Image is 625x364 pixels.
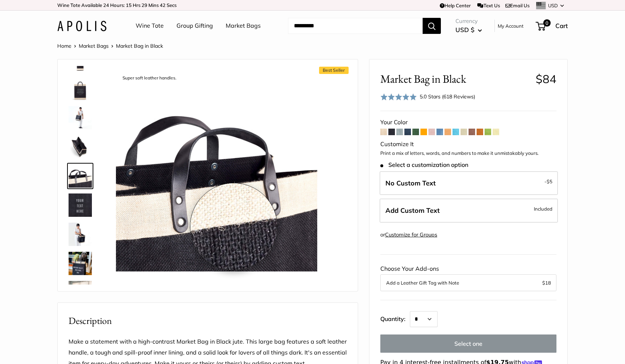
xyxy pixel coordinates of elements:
span: Cart [555,22,568,30]
span: Included [534,204,552,213]
label: Add Custom Text [380,199,558,223]
div: 5.0 Stars (618 Reviews) [380,91,475,102]
a: Market Bag in Black [67,105,93,131]
div: 5.0 Stars (618 Reviews) [420,93,475,101]
span: 42 [160,2,166,8]
a: Customize for Groups [385,231,437,238]
span: $18 [542,280,551,286]
span: USD [548,3,558,8]
span: Hrs [133,2,140,8]
div: or [380,230,437,240]
span: Mins [148,2,159,8]
a: Email Us [505,3,529,8]
img: Market Bag in Black [69,106,92,129]
a: Market Bags [79,43,109,49]
span: Market Bag in Black [116,43,163,49]
img: Market Bag in Black [69,252,92,275]
img: description_Seal of authenticity printed on the backside of every bag. [69,77,92,100]
a: Group Gifting [176,20,213,31]
img: Market Bag in Black [69,281,92,304]
a: description_Spacious inner area with room for everything. [67,134,93,160]
span: - [544,177,552,186]
div: Choose Your Add-ons [380,263,556,291]
a: description_Seal of authenticity printed on the backside of every bag. [67,75,93,102]
img: description_Custom printed text with eco-friendly ink. [69,193,92,217]
button: Add a Leather Gift Tag with Note [386,278,551,287]
span: No Custom Text [385,179,436,187]
span: Select a customization option [380,161,468,168]
div: Customize It [380,139,556,150]
input: Search... [288,18,423,34]
span: Currency [455,16,482,26]
a: Market Bag in Black [67,279,93,306]
p: Print a mix of letters, words, and numbers to make it unmistakably yours. [380,150,556,157]
span: Secs [167,2,176,8]
img: Market Bag in Black [69,223,92,246]
a: My Account [498,21,524,30]
img: description_Super soft leather handles. [69,164,92,188]
span: $5 [547,179,552,184]
label: Leave Blank [380,171,558,195]
label: Quantity: [380,309,410,327]
a: description_Super soft leather handles. [67,163,93,189]
img: description_Spacious inner area with room for everything. [69,135,92,158]
a: description_Custom printed text with eco-friendly ink. [67,192,93,218]
button: Select one [380,334,556,353]
span: USD $ [455,26,474,34]
button: USD $ [455,24,482,36]
button: Search [423,18,441,34]
a: Wine Tote [136,20,164,31]
div: Super soft leather handles. [119,73,180,83]
span: Market Bag in Black [380,72,530,86]
a: Market Bag in Black [67,221,93,247]
a: Help Center [440,3,471,8]
a: Market Bag in Black [67,250,93,277]
span: 0 [543,19,551,27]
a: Home [57,43,71,49]
iframe: Sign Up via Text for Offers [6,336,78,358]
span: Add Custom Text [385,206,440,215]
span: 29 [141,2,147,8]
a: Text Us [477,3,500,8]
span: 15 [126,2,132,8]
img: Apolis [57,21,106,31]
a: Market Bags [226,20,261,31]
img: description_Super soft leather handles. [116,70,317,271]
nav: Breadcrumb [57,41,163,51]
span: $84 [536,72,556,86]
a: 0 Cart [536,20,568,32]
div: Your Color [380,117,556,128]
h2: Description [69,314,347,328]
span: Best Seller [319,67,349,74]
